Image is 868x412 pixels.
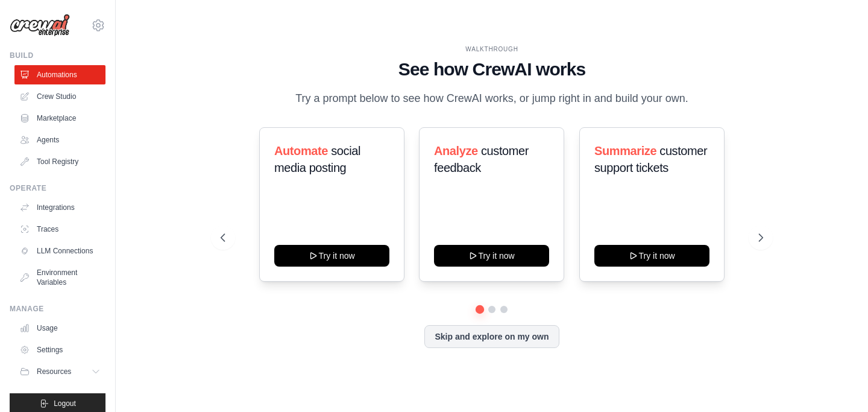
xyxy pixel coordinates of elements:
a: Agents [14,130,105,150]
div: Operate [10,183,105,193]
img: Logo [10,14,70,37]
span: social media posting [274,144,360,174]
a: Traces [14,220,105,239]
span: Analyze [434,144,478,157]
a: Automations [14,65,105,84]
h1: See how CrewAI works [221,59,763,80]
button: Skip and explore on my own [424,325,559,348]
button: Try it now [434,245,549,267]
div: WALKTHROUGH [221,45,763,54]
a: Crew Studio [14,87,105,106]
a: Tool Registry [14,152,105,171]
span: customer feedback [434,144,529,174]
span: Logout [54,399,76,408]
a: Marketplace [14,109,105,128]
a: Environment Variables [14,263,105,292]
button: Try it now [274,245,389,267]
a: Settings [14,340,105,360]
span: customer support tickets [594,144,707,174]
a: Integrations [14,198,105,217]
a: Usage [14,319,105,338]
div: Build [10,51,105,60]
span: Resources [37,367,71,376]
button: Try it now [594,245,709,267]
a: LLM Connections [14,241,105,261]
p: Try a prompt below to see how CrewAI works, or jump right in and build your own. [289,90,694,107]
div: Manage [10,304,105,314]
span: Automate [274,144,328,157]
span: Summarize [594,144,656,157]
button: Resources [14,362,105,381]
